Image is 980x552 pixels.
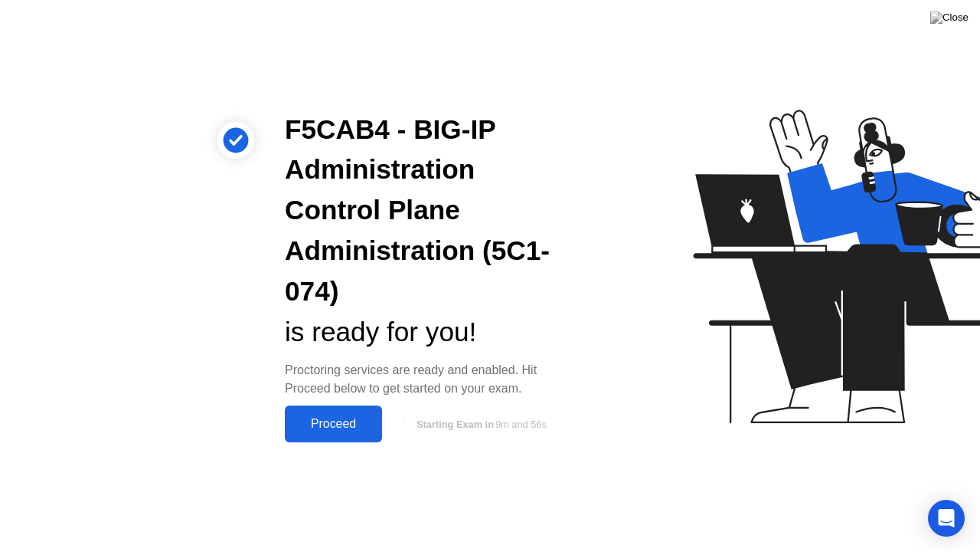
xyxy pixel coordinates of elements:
[285,110,570,312] div: F5CAB4 - BIG-IP Administration Control Plane Administration (5C1-074)
[495,419,547,430] span: 9m and 56s
[289,417,377,431] div: Proceed
[285,312,570,353] div: is ready for you!
[928,500,965,537] div: Open Intercom Messenger
[285,361,570,398] div: Proctoring services are ready and enabled. Hit Proceed below to get started on your exam.
[285,406,382,442] button: Proceed
[390,409,570,439] button: Starting Exam in9m and 56s
[930,11,969,24] img: Close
